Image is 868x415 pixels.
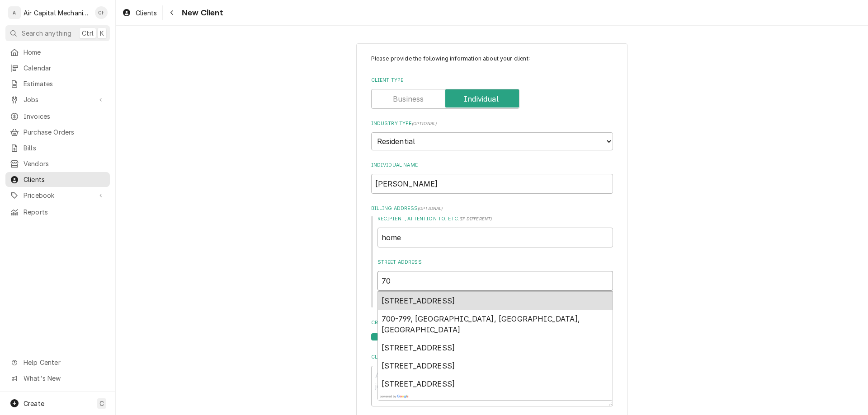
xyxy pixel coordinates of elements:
[5,371,110,386] a: Go to What's New
[371,77,613,84] label: Client Type
[24,191,92,200] span: Pricebook
[371,77,613,109] div: Client Type
[82,28,94,38] span: Ctrl
[5,205,110,219] a: Reports
[24,112,105,121] span: Invoices
[5,76,110,91] a: Estimates
[371,205,613,308] div: Billing Address
[459,216,492,221] span: ( if different )
[382,314,580,334] span: 700-799, [GEOGRAPHIC_DATA], [GEOGRAPHIC_DATA], [GEOGRAPHIC_DATA]
[371,319,613,342] div: Credit Limit
[377,215,613,223] label: Recipient, Attention To, etc.
[377,259,613,308] div: Street Address
[24,373,104,383] span: What's New
[371,354,613,406] div: Client Notes
[371,162,613,169] label: Individual Name
[165,5,179,20] button: Navigate back
[24,127,105,137] span: Purchase Orders
[412,121,437,126] span: ( optional )
[5,172,110,187] a: Clients
[371,55,613,63] p: Please provide the following information about your client:
[371,120,613,127] label: Industry Type
[24,8,90,18] div: Air Capital Mechanical
[5,25,110,41] button: Search anythingCtrlK
[5,188,110,203] a: Go to Pricebook
[24,143,105,153] span: Bills
[24,207,105,217] span: Reports
[5,61,110,75] a: Calendar
[382,296,455,305] span: [STREET_ADDRESS]
[382,343,455,352] span: [STREET_ADDRESS]
[22,28,71,38] span: Search anything
[382,361,455,370] span: [STREET_ADDRESS]
[136,8,157,18] span: Clients
[24,400,44,407] span: Create
[179,7,223,19] span: New Client
[371,162,613,194] div: Individual Name
[24,95,92,104] span: Jobs
[5,109,110,124] a: Invoices
[100,28,104,38] span: K
[95,6,108,19] div: CF
[5,125,110,140] a: Purchase Orders
[380,395,409,398] img: powered_by_google_on_white_hdpi.png
[5,156,110,171] a: Vendors
[371,354,613,361] label: Client Notes
[371,319,613,326] label: Credit Limit
[24,358,104,367] span: Help Center
[95,6,108,19] div: Charles Faure's Avatar
[8,6,21,19] div: A
[24,159,105,168] span: Vendors
[5,45,110,60] a: Home
[5,92,110,107] a: Go to Jobs
[371,120,613,150] div: Industry Type
[118,5,160,20] a: Clients
[5,355,110,370] a: Go to Help Center
[24,47,105,57] span: Home
[382,379,455,388] span: [STREET_ADDRESS]
[418,206,443,211] span: ( optional )
[377,215,613,247] div: Recipient, Attention To, etc.
[24,63,105,73] span: Calendar
[24,79,105,89] span: Estimates
[371,205,613,212] label: Billing Address
[99,399,104,408] span: C
[377,259,613,266] label: Street Address
[24,175,105,184] span: Clients
[5,140,110,155] a: Bills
